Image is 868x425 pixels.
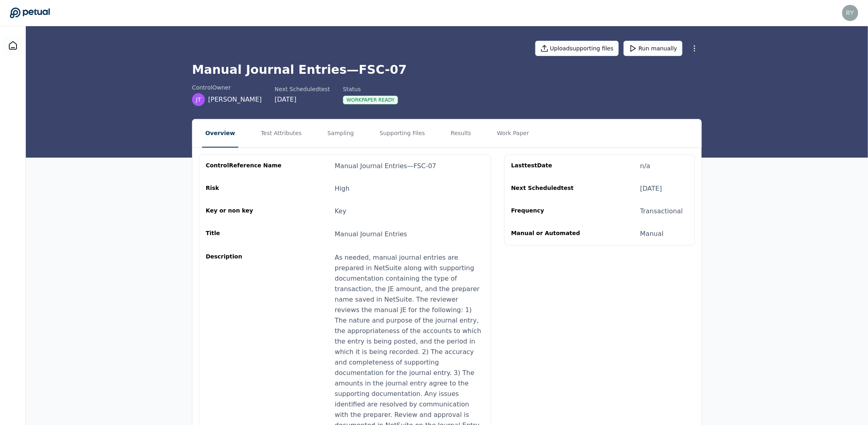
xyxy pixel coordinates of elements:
button: More Options [687,41,702,56]
div: Key or non key [206,206,283,216]
span: Manual Journal Entries [335,230,407,238]
button: Overview [202,119,238,148]
button: Test Attributes [258,119,305,148]
div: Title [206,229,283,240]
div: [DATE] [275,95,330,104]
div: n/a [640,161,650,171]
button: Supporting Files [376,119,428,148]
div: Next Scheduled test [511,184,588,194]
button: Results [448,119,475,148]
button: Run manually [624,41,682,56]
div: Manual [640,229,664,239]
div: [DATE] [640,184,662,194]
button: Uploadsupporting files [535,41,619,56]
div: Last test Date [511,161,588,171]
div: Transactional [640,206,683,216]
button: Work Paper [494,119,532,148]
nav: Tabs [192,119,701,148]
div: Status [343,85,398,93]
div: Key [335,206,346,216]
h1: Manual Journal Entries — FSC-07 [192,62,702,77]
div: control Owner [192,83,262,92]
a: Dashboard [3,36,23,55]
div: High [335,184,350,194]
a: Go to Dashboard [10,7,50,19]
div: Risk [206,184,283,194]
img: ryan.mierzwiak@klaviyo.com [842,5,858,21]
div: Next Scheduled test [275,85,330,93]
div: control Reference Name [206,161,283,171]
span: [PERSON_NAME] [208,95,262,104]
div: Manual Journal Entries — FSC-07 [335,161,436,171]
button: Sampling [324,119,357,148]
span: JT [196,96,201,104]
div: Frequency [511,206,588,216]
div: Workpaper Ready [343,96,398,104]
div: Manual or Automated [511,229,588,239]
